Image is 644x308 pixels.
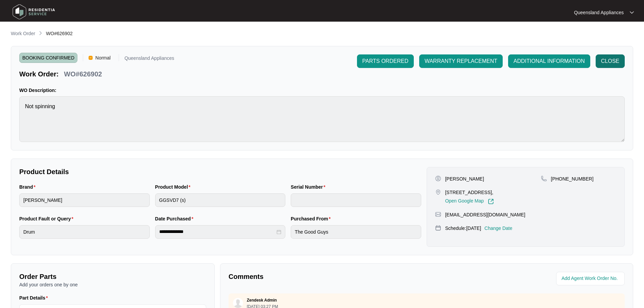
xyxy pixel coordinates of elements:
img: map-pin [435,211,441,217]
img: Link-External [488,198,494,205]
input: Serial Number [291,193,421,207]
p: [EMAIL_ADDRESS][DOMAIN_NAME] [445,211,525,218]
p: Work Order: [19,69,58,79]
p: WO Description: [19,87,625,94]
p: [PHONE_NUMBER] [551,175,594,182]
input: Brand [19,193,150,207]
button: PARTS ORDERED [357,54,414,68]
p: Comments [229,272,422,281]
img: user-pin [435,175,441,182]
p: Queensland Appliances [124,56,174,63]
img: dropdown arrow [630,11,634,14]
input: Product Fault or Query [19,225,150,239]
p: Schedule: [DATE] [445,225,481,232]
img: user.svg [233,298,243,308]
span: PARTS ORDERED [362,57,408,65]
input: Product Model [155,193,286,207]
p: WO#626902 [64,69,102,79]
img: map-pin [435,225,441,231]
p: Change Date [484,225,512,232]
span: Normal [93,53,113,63]
a: Open Google Map [445,198,494,205]
p: [PERSON_NAME] [445,175,484,182]
span: ADDITIONAL INFORMATION [514,57,585,65]
label: Product Model [155,184,193,190]
label: Part Details [19,294,51,301]
img: residentia service logo [10,2,57,22]
textarea: Not spinning [19,96,625,142]
label: Serial Number [291,184,328,190]
p: Zendesk Admin [247,298,277,303]
p: Work Order [11,30,35,37]
button: WARRANTY REPLACEMENT [419,54,503,68]
input: Date Purchased [159,228,276,235]
p: [STREET_ADDRESS], [445,189,494,196]
span: WO#626902 [46,31,73,36]
input: Add Agent Work Order No. [562,275,621,283]
img: map-pin [435,189,441,195]
img: chevron-right [38,30,43,36]
label: Brand [19,184,38,190]
img: Vercel Logo [89,56,93,60]
label: Purchased From [291,215,333,222]
span: BOOKING CONFIRMED [19,53,77,63]
p: Queensland Appliances [574,9,624,16]
img: map-pin [541,175,547,182]
span: WARRANTY REPLACEMENT [425,57,497,65]
button: ADDITIONAL INFORMATION [508,54,590,68]
input: Purchased From [291,225,421,239]
label: Product Fault or Query [19,215,76,222]
p: Add your orders one by one [19,281,206,288]
span: CLOSE [601,57,619,65]
p: Product Details [19,167,421,176]
p: Order Parts [19,272,206,281]
a: Work Order [9,30,37,38]
button: CLOSE [596,54,625,68]
label: Date Purchased [155,215,196,222]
